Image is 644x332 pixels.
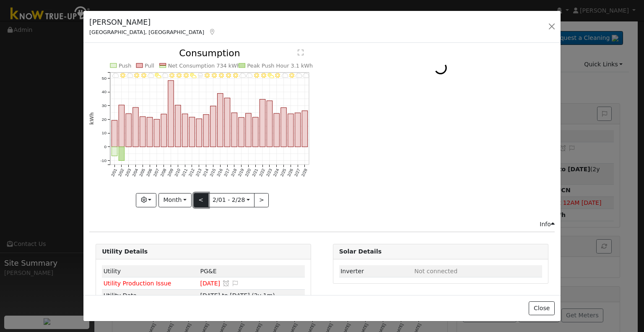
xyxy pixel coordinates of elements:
[200,268,216,274] span: ID: 17290114, authorized: 09/16/25
[339,248,382,255] strong: Solar Details
[208,29,216,35] a: Map
[339,265,413,277] td: Inverter
[200,280,220,287] span: [DATE]
[102,265,199,277] td: Utility
[232,280,239,286] i: Edit Issue
[102,248,148,255] strong: Utility Details
[104,280,171,287] span: Utility Production Issue
[529,301,554,316] button: Close
[222,280,230,287] a: Snooze this issue
[414,268,457,274] span: ID: null, authorized: None
[540,220,555,229] div: Info
[89,17,216,28] h5: [PERSON_NAME]
[89,29,204,35] span: [GEOGRAPHIC_DATA], [GEOGRAPHIC_DATA]
[102,290,199,302] td: Utility Data
[200,292,275,299] span: [DATE] to [DATE] (2y 1m)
